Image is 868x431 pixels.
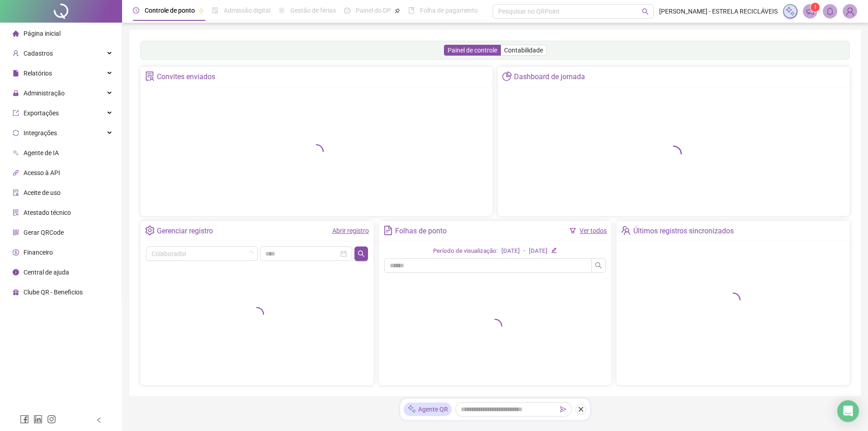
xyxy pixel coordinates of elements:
span: pushpin [198,8,204,14]
span: Página inicial [24,30,61,37]
span: [PERSON_NAME] - ESTRELA RECICLÁVEIS [659,6,778,16]
span: linkedin [33,415,42,424]
span: setting [145,226,155,235]
span: info-circle [13,269,19,275]
span: Exportações [24,109,59,117]
img: 64632 [843,5,857,18]
span: Central de ajuda [24,269,69,276]
span: pushpin [395,8,400,14]
span: Controle de ponto [145,7,195,14]
span: audit [13,189,19,196]
span: Integrações [24,129,57,137]
span: 1 [814,4,817,10]
span: Cadastros [24,50,53,57]
span: team [621,226,631,235]
span: loading [723,290,743,310]
span: sync [13,130,19,136]
span: lock [13,90,19,96]
span: left [96,417,102,423]
div: - [524,246,525,256]
span: search [595,262,602,269]
div: [DATE] [501,246,520,256]
span: Relatórios [24,70,52,77]
span: Clube QR - Beneficios [24,289,83,296]
span: home [13,30,19,37]
span: Financeiro [24,249,53,256]
span: Atestado técnico [24,209,71,216]
sup: 1 [811,3,820,12]
span: Agente de IA [24,149,59,156]
span: Folha de pagamento [420,7,478,14]
span: close [578,406,584,412]
span: search [358,250,365,257]
span: pie-chart [502,71,512,81]
div: Últimos registros sincronizados [633,223,734,239]
a: Ver todos [580,227,607,234]
span: qrcode [13,229,19,236]
span: sun [278,7,285,14]
div: Dashboard de jornada [514,69,585,85]
img: sparkle-icon.fc2bf0ac1784a2077858766a79e2daf3.svg [407,405,416,414]
span: send [560,406,566,412]
span: edit [551,247,557,253]
span: bell [826,7,834,15]
span: Contabilidade [504,47,543,54]
span: Painel de controle [448,47,497,54]
span: dollar [13,249,19,256]
span: Aceite de uso [24,189,61,196]
span: Gestão de férias [290,7,336,14]
span: loading [307,142,326,161]
span: loading [485,316,505,336]
span: file-text [383,226,393,235]
span: user-add [13,50,19,57]
span: Gerar QRCode [24,229,64,236]
span: clock-circle [133,7,139,14]
span: notification [806,7,814,15]
img: sparkle-icon.fc2bf0ac1784a2077858766a79e2daf3.svg [785,6,795,16]
span: export [13,110,19,116]
span: loading [246,250,254,257]
div: [DATE] [529,246,547,256]
span: facebook [20,415,29,424]
div: Gerenciar registro [157,223,213,239]
span: solution [145,71,155,81]
span: Administração [24,90,65,97]
span: book [408,7,415,14]
a: Abrir registro [332,227,369,234]
span: Acesso à API [24,169,60,176]
span: api [13,170,19,176]
div: Open Intercom Messenger [837,400,859,422]
span: gift [13,289,19,295]
span: instagram [47,415,56,424]
span: Admissão digital [224,7,270,14]
span: file-done [212,7,218,14]
span: search [642,8,649,15]
span: filter [570,227,576,234]
span: solution [13,209,19,216]
span: file [13,70,19,76]
span: loading [247,304,267,324]
span: Painel do DP [356,7,391,14]
div: Convites enviados [157,69,215,85]
span: loading [662,142,684,165]
div: Agente QR [404,403,452,416]
div: Período de visualização: [433,246,498,256]
span: dashboard [344,7,350,14]
div: Folhas de ponto [395,223,447,239]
